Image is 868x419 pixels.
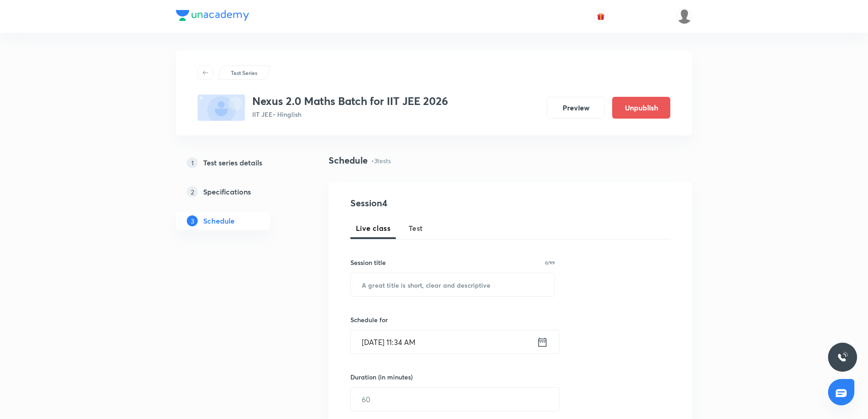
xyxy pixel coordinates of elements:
[409,223,423,234] span: Test
[350,372,413,382] h6: Duration (in minutes)
[176,154,299,172] a: 1Test series details
[176,10,249,21] img: Company Logo
[187,186,198,197] p: 2
[350,315,555,324] h6: Schedule for
[176,10,249,23] a: Company Logo
[351,388,559,411] input: 60
[203,186,251,197] h5: Specifications
[545,260,555,265] p: 0/99
[597,12,605,20] img: avatar
[203,157,262,168] h5: Test series details
[252,95,448,108] h3: Nexus 2.0 Maths Batch for IIT JEE 2026
[198,95,245,121] img: fallback-thumbnail.png
[176,183,299,201] a: 2Specifications
[350,258,386,267] h6: Session title
[612,97,670,119] button: Unpublish
[350,196,516,210] h4: Session 4
[677,9,692,24] img: Siddharth Mitra
[329,154,368,167] h4: Schedule
[837,352,848,363] img: ttu
[187,215,198,226] p: 3
[356,223,390,234] span: Live class
[252,110,448,119] p: IIT JEE • Hinglish
[203,215,234,226] h5: Schedule
[547,97,605,119] button: Preview
[231,69,257,77] p: Test Series
[371,156,391,165] p: • 3 tests
[594,9,608,24] button: avatar
[351,273,554,296] input: A great title is short, clear and descriptive
[187,157,198,168] p: 1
